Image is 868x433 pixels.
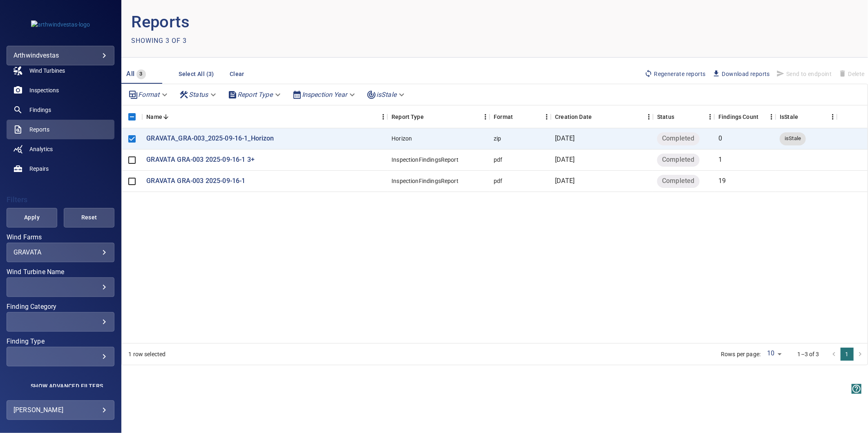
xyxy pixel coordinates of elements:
button: Regenerate reports [641,67,709,81]
button: Menu [481,113,490,121]
a: GRAVATA GRA-003 2025-09-16-1 3+ [146,155,255,165]
div: Status [657,105,674,128]
button: Select All (3) [175,67,217,82]
p: 1 [718,155,722,165]
em: isStale [376,91,396,98]
p: 1–3 of 3 [798,350,819,358]
button: Menu [706,113,714,121]
p: 19 [718,176,726,186]
span: Show Advanced Filters [31,383,103,389]
div: InspectionFindingsReport [391,156,459,164]
span: Regenerate reports [644,69,706,78]
div: Wind Farms [7,243,114,262]
label: Wind Turbine Name [7,269,114,275]
em: Status [189,91,208,98]
div: arthwindvestas [7,46,114,65]
button: Reset [64,208,114,228]
label: Wind Farms [7,234,114,241]
nav: pagination navigation [828,348,867,361]
button: Apply [7,208,57,228]
p: [DATE] [555,155,575,165]
span: Inspections [29,86,59,94]
div: Findings Count [714,105,776,128]
div: [PERSON_NAME] [13,404,107,417]
a: repairs noActive [7,159,114,179]
div: Horizon [391,134,412,143]
button: Show Advanced Filters [26,379,108,393]
p: Rows per page: [721,350,761,358]
a: reports active [7,120,114,139]
label: Finding Category [7,304,114,310]
div: Format [494,105,513,128]
div: Findings Count [718,105,758,128]
button: Sort [162,113,170,121]
p: [DATE] [555,134,575,143]
div: Findings in the reports are outdated due to being updated or removed. IsStale reports do not repr... [780,105,798,128]
span: Reports [29,125,49,134]
span: Download reports [712,69,770,78]
span: Completed [657,134,699,143]
span: Apply [17,212,47,223]
div: Report Type [391,105,424,128]
div: pdf [494,177,502,185]
em: Inspection Year [302,91,347,98]
div: Name [142,105,387,128]
button: Sort [424,113,431,121]
div: Creation Date [555,105,592,128]
button: Sort [513,113,520,121]
div: GRAVATA [13,248,107,256]
h4: Filters [7,196,114,204]
a: windturbines noActive [7,61,114,80]
span: Analytics [29,145,53,153]
div: Wind Turbine Name [7,277,114,297]
button: Sort [758,113,766,121]
p: Showing 3 of 3 [131,36,187,46]
button: Menu [767,113,776,121]
div: InspectionFindingsReport [391,177,459,185]
button: Menu [645,113,653,121]
em: Report Type [237,91,273,98]
div: Inspection Year [289,87,360,102]
a: GRAVATA GRA-003 2025-09-16-1 [146,176,245,186]
button: Sort [798,113,805,121]
img: arthwindvestas-logo [31,20,90,29]
div: Status [653,105,714,128]
a: analytics noActive [7,139,114,159]
div: arthwindvestas [13,49,107,62]
button: Sort [592,113,599,121]
span: Reset [74,212,104,223]
button: Menu [379,113,387,121]
button: Sort [674,113,682,121]
p: Reports [131,10,494,34]
span: Completed [657,155,699,165]
button: Menu [543,113,551,121]
div: 10 [764,347,784,362]
div: Finding Category [7,312,114,332]
div: pdf [494,156,502,164]
div: Format [490,105,551,128]
div: isStale [363,87,409,102]
div: IsStale [776,105,837,128]
button: Clear [224,67,250,82]
div: Format [125,87,172,102]
span: All [126,70,134,78]
div: Finding Type [7,347,114,366]
a: findings noActive [7,100,114,120]
div: Report Type [387,105,490,128]
span: Findings [29,106,51,114]
div: Status [176,87,221,102]
div: zip [494,134,501,143]
span: Wind Turbines [29,67,65,75]
div: Creation Date [551,105,653,128]
div: Name [146,105,162,128]
div: 1 row selected [128,350,166,358]
p: 0 [718,134,722,143]
label: Finding Type [7,338,114,345]
a: GRAVATA_GRA-003_2025-09-16-1_Horizon [146,134,274,143]
button: Download reports [709,67,773,81]
span: Repairs [29,165,49,173]
div: Report Type [224,87,286,102]
span: Completed [657,176,699,186]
